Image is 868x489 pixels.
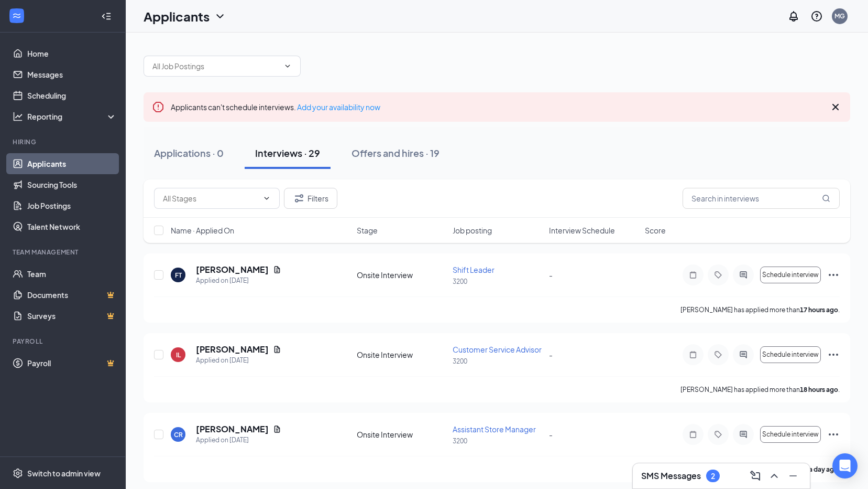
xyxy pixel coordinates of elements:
button: ComposeMessage [747,467,764,484]
div: Interviews · 29 [255,146,320,160]
span: Schedule interview [762,431,819,438]
h5: [PERSON_NAME] [196,344,269,355]
p: 3200 [453,357,542,366]
svg: Settings [13,468,23,479]
svg: Minimize [787,470,799,482]
input: Search in interviews [683,188,840,209]
svg: ChevronDown [283,62,292,70]
svg: ActiveChat [737,271,750,279]
div: FT [175,271,182,280]
svg: ChevronUp [768,470,781,482]
p: 3200 [453,437,542,445]
button: Filter Filters [284,188,337,209]
svg: Note [687,430,699,439]
div: Open Intercom Messenger [832,453,858,479]
span: Schedule interview [762,271,819,279]
svg: Note [687,350,699,359]
svg: Cross [829,101,842,113]
svg: MagnifyingGlass [822,194,830,203]
svg: ChevronDown [262,194,271,203]
b: a day ago [809,465,838,473]
svg: Ellipses [827,348,840,361]
b: 18 hours ago [800,386,838,394]
div: MG [834,12,845,20]
div: Applied on [DATE] [196,435,281,445]
p: [PERSON_NAME] has applied more than . [680,305,840,314]
svg: Document [273,345,281,354]
a: Add your availability now [297,102,380,112]
svg: WorkstreamLogo [12,10,22,21]
div: Onsite Interview [357,429,446,440]
svg: Document [273,425,281,433]
div: Onsite Interview [357,270,446,280]
svg: Tag [712,430,724,439]
span: Name · Applied On [171,225,234,236]
input: All Job Postings [152,60,279,72]
div: Reporting [27,111,117,122]
a: Applicants [27,153,117,174]
div: Hiring [13,137,115,146]
svg: ActiveChat [737,350,750,359]
div: Applied on [DATE] [196,355,281,366]
a: DocumentsCrown [27,284,117,305]
svg: Collapse [101,11,112,22]
span: Shift Leader [453,265,495,274]
a: Job Postings [27,195,117,216]
a: Team [27,263,117,284]
div: IL [176,350,181,359]
svg: Error [152,101,164,113]
div: Applications · 0 [154,146,224,160]
a: Scheduling [27,85,117,106]
svg: Notifications [787,10,800,23]
button: Schedule interview [760,426,821,443]
h1: Applicants [144,7,210,25]
svg: ComposeMessage [749,470,762,482]
svg: Ellipses [827,428,840,441]
button: Minimize [785,467,801,484]
a: Home [27,43,117,64]
span: Stage [357,225,378,236]
div: Payroll [13,337,115,346]
input: All Stages [163,193,258,204]
h5: [PERSON_NAME] [196,423,269,435]
b: 17 hours ago [800,306,838,314]
span: Schedule interview [762,351,819,358]
svg: Ellipses [827,269,840,281]
span: Interview Schedule [549,225,615,236]
div: CR [174,430,183,439]
a: SurveysCrown [27,305,117,326]
div: 2 [711,472,715,481]
div: Applied on [DATE] [196,275,281,286]
button: Schedule interview [760,267,821,283]
svg: Analysis [13,111,23,122]
button: Schedule interview [760,346,821,363]
span: Job posting [453,225,492,236]
span: - [549,270,553,280]
span: Customer Service Advisor [453,345,542,354]
span: Applicants can't schedule interviews. [171,102,380,112]
button: ChevronUp [766,467,783,484]
svg: Document [273,265,281,274]
svg: Note [687,271,699,279]
svg: Tag [712,350,724,359]
p: 3200 [453,277,542,286]
h3: SMS Messages [641,470,701,482]
a: Talent Network [27,216,117,237]
span: - [549,350,553,359]
p: [PERSON_NAME] has applied more than . [680,385,840,394]
a: Messages [27,64,117,85]
a: PayrollCrown [27,353,117,374]
span: - [549,430,553,439]
div: Team Management [13,248,115,257]
a: Sourcing Tools [27,174,117,195]
span: Score [645,225,666,236]
svg: ChevronDown [214,10,226,23]
span: Assistant Store Manager [453,424,536,434]
div: Offers and hires · 19 [351,146,440,160]
svg: Tag [712,271,724,279]
div: Onsite Interview [357,349,446,360]
div: Switch to admin view [27,468,101,479]
svg: QuestionInfo [810,10,823,23]
svg: ActiveChat [737,430,750,439]
h5: [PERSON_NAME] [196,264,269,275]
